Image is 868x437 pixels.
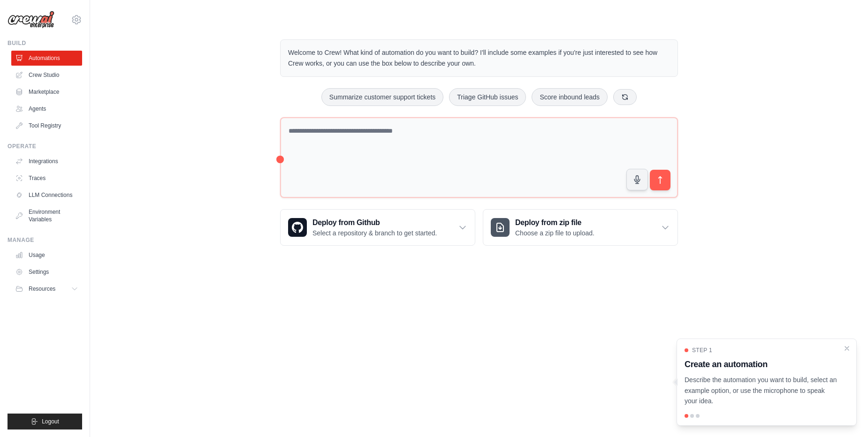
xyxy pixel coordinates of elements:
[321,88,443,106] button: Summarize customer support tickets
[843,345,851,352] button: Close walkthrough
[11,68,82,83] a: Crew Studio
[288,47,670,69] p: Welcome to Crew! What kind of automation do you want to build? I'll include some examples if you'...
[11,84,82,99] a: Marketplace
[11,264,82,279] a: Settings
[29,285,55,293] span: Resources
[42,418,59,425] span: Logout
[11,118,82,133] a: Tool Registry
[312,217,437,228] h3: Deploy from Github
[11,204,82,227] a: Environment Variables
[11,188,82,203] a: LLM Connections
[692,347,712,354] span: Step 1
[685,375,838,407] p: Describe the automation you want to build, select an example option, or use the microphone to spe...
[8,11,54,29] img: Logo
[11,281,82,296] button: Resources
[11,154,82,169] a: Integrations
[515,217,594,228] h3: Deploy from zip file
[8,39,82,47] div: Build
[532,88,608,106] button: Score inbound leads
[685,358,838,371] h3: Create an automation
[8,414,82,429] button: Logout
[11,171,82,186] a: Traces
[11,51,82,66] a: Automations
[11,101,82,116] a: Agents
[11,248,82,263] a: Usage
[515,228,594,238] p: Choose a zip file to upload.
[8,143,82,150] div: Operate
[449,88,526,106] button: Triage GitHub issues
[312,228,437,238] p: Select a repository & branch to get started.
[8,236,82,244] div: Manage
